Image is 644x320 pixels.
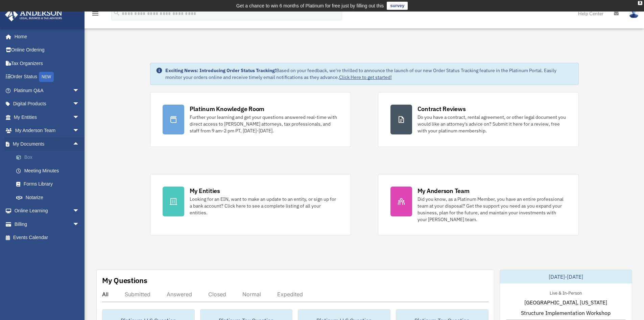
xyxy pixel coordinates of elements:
[113,9,120,17] i: search
[5,217,90,231] a: Billingarrow_drop_down
[277,291,303,298] div: Expedited
[102,275,147,285] div: My Questions
[190,114,338,134] div: Further your learning and get your questions answered real-time with direct access to [PERSON_NAM...
[5,110,90,124] a: My Entitiesarrow_drop_down
[150,174,351,235] a: My Entities Looking for an EIN, want to make an update to an entity, or sign up for a bank accoun...
[9,151,90,164] a: Box
[190,187,220,195] div: My Entities
[167,291,192,298] div: Answered
[629,8,639,18] img: User Pic
[242,291,261,298] div: Normal
[544,289,587,296] div: Live & In-Person
[91,12,99,18] a: menu
[3,8,64,21] img: Anderson Advisors Platinum Portal
[378,92,579,147] a: Contract Reviews Do you have a contract, rental agreement, or other legal document you would like...
[5,43,90,57] a: Online Ordering
[5,204,90,218] a: Online Learningarrow_drop_down
[102,291,109,298] div: All
[73,217,86,231] span: arrow_drop_down
[5,231,90,244] a: Events Calendar
[73,84,86,98] span: arrow_drop_down
[418,187,470,195] div: My Anderson Team
[39,72,54,82] div: NEW
[73,97,86,111] span: arrow_drop_down
[208,291,226,298] div: Closed
[638,1,642,5] div: close
[500,270,632,283] div: [DATE]-[DATE]
[5,30,86,43] a: Home
[387,2,408,10] a: survey
[9,191,90,204] a: Notarize
[91,9,99,18] i: menu
[73,137,86,151] span: arrow_drop_up
[125,291,150,298] div: Submitted
[521,309,611,317] span: Structure Implementation Workshop
[5,97,90,111] a: Digital Productsarrow_drop_down
[5,124,90,137] a: My Anderson Teamarrow_drop_down
[150,92,351,147] a: Platinum Knowledge Room Further your learning and get your questions answered real-time with dire...
[418,196,566,223] div: Did you know, as a Platinum Member, you have an entire professional team at your disposal? Get th...
[165,67,573,81] div: Based on your feedback, we're thrilled to announce the launch of our new Order Status Tracking fe...
[524,298,607,306] span: [GEOGRAPHIC_DATA], [US_STATE]
[73,110,86,124] span: arrow_drop_down
[5,137,90,151] a: My Documentsarrow_drop_up
[5,84,90,97] a: Platinum Q&Aarrow_drop_down
[73,204,86,218] span: arrow_drop_down
[418,105,466,113] div: Contract Reviews
[165,67,276,73] strong: Exciting News: Introducing Order Status Tracking!
[236,2,384,10] div: Get a chance to win 6 months of Platinum for free just by filling out this
[378,174,579,235] a: My Anderson Team Did you know, as a Platinum Member, you have an entire professional team at your...
[418,114,566,134] div: Do you have a contract, rental agreement, or other legal document you would like an attorney's ad...
[190,196,338,216] div: Looking for an EIN, want to make an update to an entity, or sign up for a bank account? Click her...
[73,124,86,138] span: arrow_drop_down
[9,164,90,177] a: Meeting Minutes
[339,74,392,80] a: Click Here to get started!
[190,105,265,113] div: Platinum Knowledge Room
[5,57,90,70] a: Tax Organizers
[9,177,90,191] a: Forms Library
[5,70,90,84] a: Order StatusNEW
